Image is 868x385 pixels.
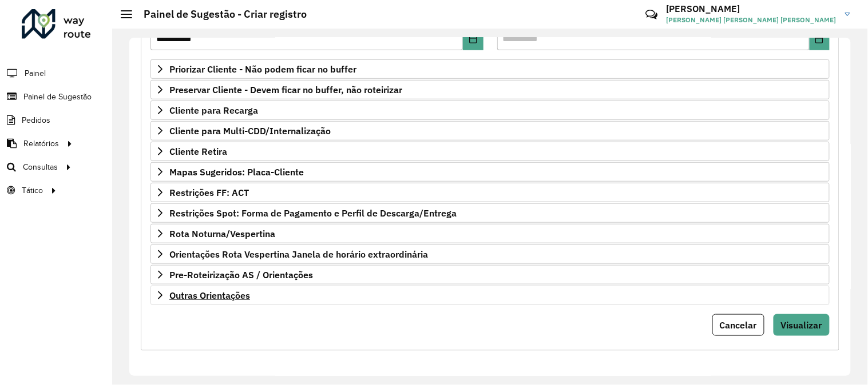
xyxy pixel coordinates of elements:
[23,138,59,150] span: Relatórios
[667,3,837,14] h3: [PERSON_NAME]
[22,185,43,196] span: Tático
[774,314,830,336] button: Visualizar
[22,114,50,126] span: Pedidos
[169,126,331,135] span: Cliente para Multi-CDD/Internalização
[781,319,822,331] span: Visualizar
[169,270,313,279] span: Pre-Roteirização AS / Orientações
[169,291,250,300] span: Outras Orientações
[23,161,58,173] span: Consultas
[150,183,830,202] a: Restrições FF: ACT
[169,229,275,238] span: Rota Noturna/Vespertina
[169,188,249,197] span: Restrições FF: ACT
[132,8,307,21] h2: Painel de Sugestão - Criar registro
[169,167,304,177] span: Mapas Sugeridos: Placa-Cliente
[712,314,764,336] button: Cancelar
[150,203,830,223] a: Restrições Spot: Forma de Pagamento e Perfil de Descarga/Entrega
[150,121,830,141] a: Cliente para Multi-CDD/Internalização
[150,59,830,79] a: Priorizar Cliente - Não podem ficar no buffer
[150,286,830,305] a: Outras Orientações
[720,319,757,331] span: Cancelar
[150,80,830,99] a: Preservar Cliente - Devem ficar no buffer, não roteirizar
[463,27,483,50] button: Choose Date
[150,162,830,182] a: Mapas Sugeridos: Placa-Cliente
[150,265,830,284] a: Pre-Roteirização AS / Orientações
[169,106,258,115] span: Cliente para Recarga
[150,244,830,264] a: Orientações Rota Vespertina Janela de horário extraordinária
[150,142,830,161] a: Cliente Retira
[150,101,830,120] a: Cliente para Recarga
[169,85,402,94] span: Preservar Cliente - Devem ficar no buffer, não roteirizar
[169,250,428,259] span: Orientações Rota Vespertina Janela de horário extraordinária
[150,224,830,243] a: Rota Noturna/Vespertina
[667,15,837,25] span: [PERSON_NAME] [PERSON_NAME] [PERSON_NAME]
[169,65,356,74] span: Priorizar Cliente - Não podem ficar no buffer
[25,67,46,79] span: Painel
[23,91,92,103] span: Painel de Sugestão
[169,147,227,156] span: Cliente Retira
[810,27,830,50] button: Choose Date
[639,2,664,27] a: Contato Rápido
[169,208,457,218] span: Restrições Spot: Forma de Pagamento e Perfil de Descarga/Entrega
